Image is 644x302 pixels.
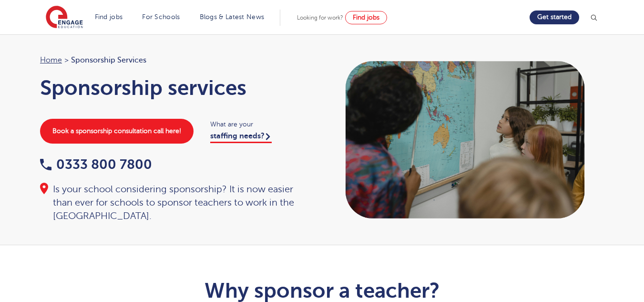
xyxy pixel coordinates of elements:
h1: Sponsorship services [40,76,313,100]
a: Find jobs [95,13,123,21]
span: > [64,56,69,64]
span: Looking for work? [297,14,343,21]
img: Engage Education [46,6,83,30]
a: Find jobs [345,11,387,24]
a: 0333 800 7800 [40,157,152,172]
a: For Schools [142,13,180,21]
div: Is your school considering sponsorship? It is now easier than ever for schools to sponsor teacher... [40,183,313,223]
a: Blogs & Latest News [200,13,265,21]
a: Home [40,56,62,64]
span: Sponsorship Services [71,54,146,66]
a: Get started [530,10,579,24]
a: Book a sponsorship consultation call here! [40,119,194,144]
a: staffing needs? [210,132,272,143]
span: Find jobs [353,14,379,21]
span: What are your [210,119,313,130]
nav: breadcrumb [40,54,313,66]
